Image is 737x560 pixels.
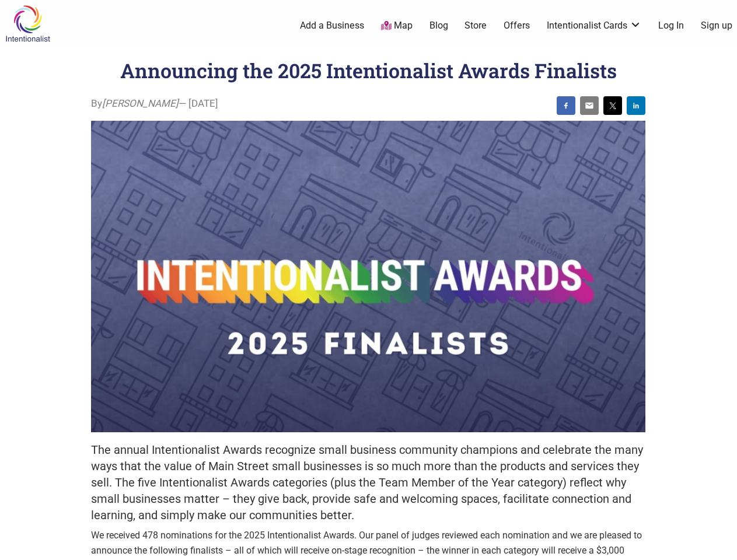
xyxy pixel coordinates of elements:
[585,101,594,110] img: email sharing button
[300,19,364,32] a: Add a Business
[464,19,487,32] a: Store
[91,442,645,523] h5: The annual Intentionalist Awards recognize small business community champions and celebrate the m...
[381,19,413,33] a: Map
[631,101,641,110] img: linkedin sharing button
[91,96,218,111] span: By — [DATE]
[102,97,179,109] i: [PERSON_NAME]
[429,19,448,32] a: Blog
[547,19,641,32] a: Intentionalist Cards
[701,19,732,32] a: Sign up
[561,101,571,110] img: facebook sharing button
[504,19,530,32] a: Offers
[120,57,617,83] h1: Announcing the 2025 Intentionalist Awards Finalists
[658,19,684,32] a: Log In
[608,101,617,110] img: twitter sharing button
